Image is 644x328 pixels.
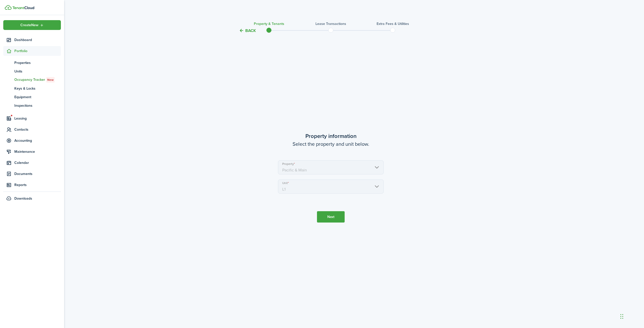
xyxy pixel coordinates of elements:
span: Documents [14,171,61,176]
a: Inspections [3,101,61,110]
span: Dashboard [14,37,61,43]
h3: Lease Transactions [315,21,346,26]
button: Back [239,28,256,33]
span: Inspections [14,103,61,108]
span: Calendar [14,160,61,165]
span: Units [14,69,61,74]
span: Equipment [14,94,61,100]
a: Units [3,67,61,76]
span: Reports [14,182,61,188]
span: Maintenance [14,149,61,154]
a: Properties [3,58,61,67]
a: Dashboard [3,35,61,45]
a: Reports [3,180,61,190]
wizard-step-header-title: Property information [225,132,436,140]
span: Occupancy Tracker [14,77,61,83]
span: Keys & Locks [14,86,61,91]
img: TenantCloud [12,6,34,9]
span: Leasing [14,116,61,121]
a: Occupancy TrackerNew [3,76,61,84]
iframe: Chat Widget [619,304,644,328]
button: Next [317,211,345,223]
h3: Property & Tenants [254,21,284,26]
a: Equipment [3,93,61,101]
span: New [47,78,54,82]
span: Accounting [14,138,61,143]
button: Open menu [3,20,61,30]
img: TenantCloud [5,5,12,10]
h3: Extra fees & Utilities [377,21,409,26]
span: Portfolio [14,48,61,54]
span: Create New [20,23,38,27]
wizard-step-header-description: Select the property and unit below. [225,140,436,148]
div: Drag [620,309,623,324]
a: Keys & Locks [3,84,61,93]
span: Properties [14,60,61,65]
span: Downloads [14,196,32,201]
span: Contacts [14,127,61,132]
